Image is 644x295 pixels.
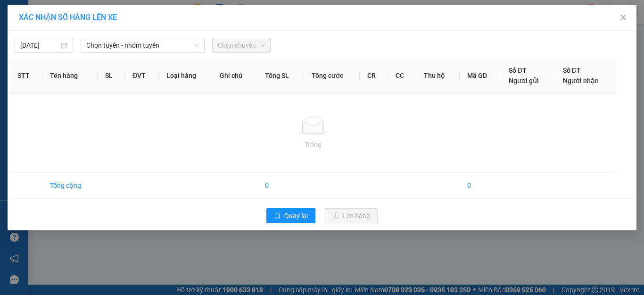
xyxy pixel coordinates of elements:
th: CC [388,58,416,94]
span: rollback [274,212,281,220]
span: XÁC NHẬN SỐ HÀNG LÊN XE [19,13,117,22]
span: Người nhận [563,77,599,84]
td: Tổng cộng [42,173,98,199]
span: Chọn tuyến - nhóm tuyến [86,38,199,52]
th: Thu hộ [416,58,460,94]
span: Chọn chuyến [218,38,265,52]
div: Trống [17,139,609,150]
th: Mã GD [460,58,501,94]
th: STT [10,58,42,94]
button: Close [610,5,636,31]
th: Tên hàng [42,58,98,94]
span: close [619,14,627,21]
input: 11/09/2025 [20,40,59,51]
span: Số ĐT [509,67,527,74]
span: Số ĐT [563,67,581,74]
th: Ghi chú [212,58,257,94]
th: ĐVT [125,58,159,94]
td: 0 [460,173,501,199]
th: Tổng SL [257,58,304,94]
td: 0 [257,173,304,199]
th: CR [360,58,388,94]
span: Người gửi [509,77,539,84]
th: Loại hàng [159,58,213,94]
th: SL [98,58,124,94]
button: rollbackQuay lại [266,208,315,223]
th: Tổng cước [304,58,360,94]
button: uploadLên hàng [325,208,378,223]
span: down [194,42,199,48]
span: Quay lại [284,211,308,221]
